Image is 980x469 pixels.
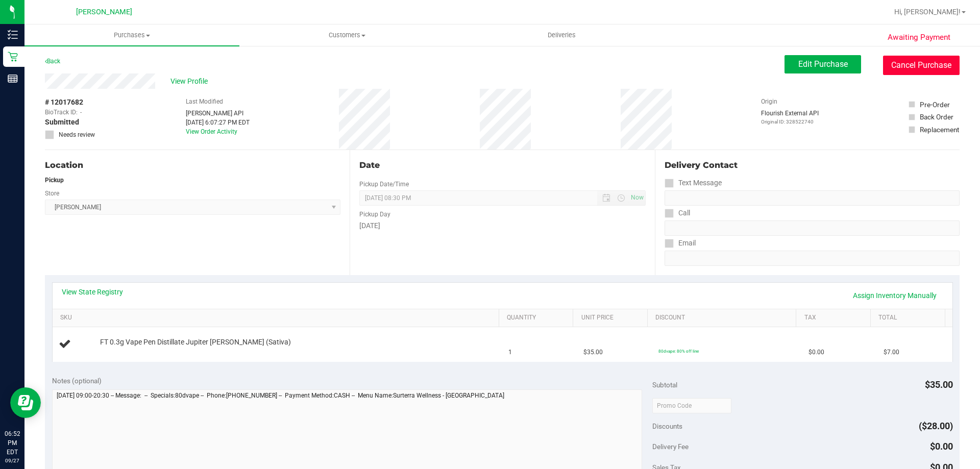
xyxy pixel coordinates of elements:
[359,210,390,219] label: Pickup Day
[8,30,18,40] inline-svg: Inventory
[930,441,953,452] span: $0.00
[186,109,250,118] div: [PERSON_NAME] API
[798,59,848,69] span: Edit Purchase
[665,176,722,190] label: Text Message
[883,56,960,75] button: Cancel Purchase
[665,190,960,206] input: Format: (999) 999-9999
[359,159,645,171] div: Date
[45,177,64,184] strong: Pickup
[239,24,454,46] a: Customers
[925,379,953,390] span: $35.00
[658,349,699,354] span: 80dvape: 80% off line
[508,348,512,357] span: 1
[240,31,454,40] span: Customers
[888,32,950,43] span: Awaiting Payment
[919,421,953,431] span: ($28.00)
[761,97,777,106] label: Origin
[52,377,102,385] span: Notes (optional)
[45,108,78,117] span: BioTrack ID:
[186,128,237,135] a: View Order Activity
[665,206,690,220] label: Call
[652,398,731,413] input: Promo Code
[8,73,18,84] inline-svg: Reports
[665,159,960,171] div: Delivery Contact
[10,387,41,418] iframe: Resource center
[5,457,20,464] p: 09/27
[652,442,689,451] span: Delivery Fee
[920,100,950,110] div: Pre-Order
[581,314,644,322] a: Unit Price
[808,348,824,357] span: $0.00
[359,220,645,231] div: [DATE]
[652,417,682,435] span: Discounts
[846,287,943,304] a: Assign Inventory Manually
[652,381,677,389] span: Subtotal
[894,8,961,16] span: Hi, [PERSON_NAME]!
[655,314,792,322] a: Discount
[878,314,941,322] a: Total
[359,180,409,189] label: Pickup Date/Time
[24,24,239,46] a: Purchases
[45,159,340,171] div: Location
[24,31,239,40] span: Purchases
[884,348,899,357] span: $7.00
[8,52,18,62] inline-svg: Retail
[5,429,20,457] p: 06:52 PM EDT
[45,189,59,198] label: Store
[665,220,960,236] input: Format: (999) 999-9999
[80,108,82,117] span: -
[761,118,819,126] p: Original ID: 328522740
[186,97,223,106] label: Last Modified
[785,55,861,73] button: Edit Purchase
[665,236,696,251] label: Email
[170,76,211,87] span: View Profile
[583,348,603,357] span: $35.00
[45,58,60,65] a: Back
[59,130,95,139] span: Needs review
[761,109,819,126] div: Flourish External API
[534,31,590,40] span: Deliveries
[920,112,953,122] div: Back Order
[454,24,669,46] a: Deliveries
[920,125,959,135] div: Replacement
[60,314,495,322] a: SKU
[76,8,132,16] span: [PERSON_NAME]
[100,337,291,347] span: FT 0.3g Vape Pen Distillate Jupiter [PERSON_NAME] (Sativa)
[45,97,83,108] span: # 12017682
[507,314,569,322] a: Quantity
[62,287,123,297] a: View State Registry
[186,118,250,127] div: [DATE] 6:07:27 PM EDT
[45,117,79,128] span: Submitted
[804,314,867,322] a: Tax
